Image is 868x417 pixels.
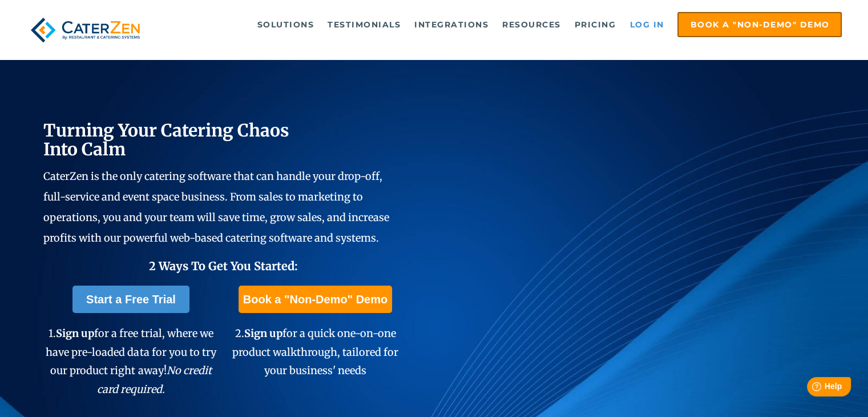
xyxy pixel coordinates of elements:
span: Sign up [56,327,94,340]
span: 2 Ways To Get You Started: [148,259,297,273]
div: Navigation Menu [165,12,842,37]
a: Testimonials [322,13,406,36]
span: 1. for a free trial, where we have pre-loaded data for you to try our product right away! [46,327,216,395]
a: Integrations [409,13,494,36]
span: Sign up [244,327,282,340]
span: Turning Your Catering Chaos Into Calm [43,119,289,160]
a: Start a Free Trial [72,286,189,313]
em: No credit card required. [97,364,212,395]
a: Book a "Non-Demo" Demo [677,12,842,37]
a: Resources [496,13,567,36]
a: Book a "Non-Demo" Demo [239,286,392,313]
span: 2. for a quick one-on-one product walkthrough, tailored for your business' needs [232,327,398,377]
img: caterzen [26,12,145,48]
a: Pricing [569,13,622,36]
a: Solutions [252,13,320,36]
span: CaterZen is the only catering software that can handle your drop-off, full-service and event spac... [43,170,389,244]
iframe: Help widget launcher [766,372,855,404]
a: Log in [624,13,669,36]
